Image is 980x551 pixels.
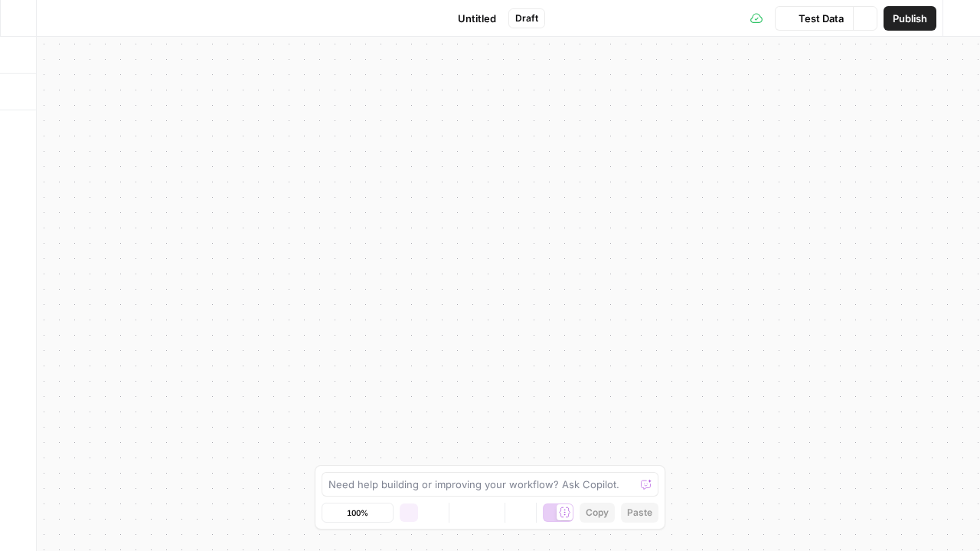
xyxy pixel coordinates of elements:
span: Copy [586,506,609,520]
span: Draft [515,11,538,25]
span: Paste [627,506,652,520]
span: Untitled [458,11,496,26]
button: Publish [884,6,936,31]
button: Untitled [435,6,505,31]
span: Test Data [799,11,844,26]
button: Paste [621,503,658,523]
span: Publish [893,11,927,26]
span: 100% [347,507,368,519]
button: Test Data [775,6,853,31]
button: Copy [580,503,615,523]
